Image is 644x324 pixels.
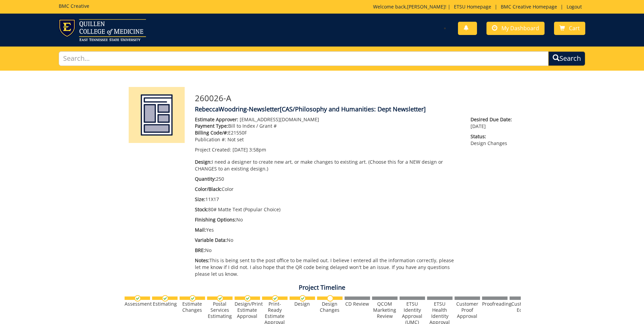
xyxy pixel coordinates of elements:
span: BRE: [195,247,205,253]
div: Design [290,301,315,307]
p: Bill to Index / Grant # [195,123,461,129]
span: Design: [195,159,212,165]
span: Project Created: [195,146,231,153]
span: Desired Due Date: [471,116,515,123]
div: Customer Proof Approval [455,301,480,319]
p: 11X17 [195,196,461,203]
div: Proofreading [482,301,508,307]
h5: BMC Creative [59,3,89,8]
a: [PERSON_NAME] [407,3,445,10]
a: ETSU Homepage [450,3,495,10]
div: Design/Print Estimate Approval [235,301,260,319]
img: checkmark [272,295,278,302]
span: Status: [471,133,515,140]
span: Color/Black: [195,186,222,192]
p: This is being sent to the post office to be mailed out. I believe I entered all the information c... [195,257,461,277]
p: No [195,216,461,223]
div: Design Changes [317,301,343,313]
img: Product featured image [129,87,185,143]
div: Estimating [152,301,178,307]
input: Search... [59,51,549,66]
img: checkmark [299,295,306,302]
p: 250 [195,176,461,182]
a: My Dashboard [486,22,545,35]
span: Not set [227,136,244,143]
span: Cart [569,24,580,32]
p: Yes [195,227,461,233]
span: Billing Code/#: [195,129,228,136]
img: checkmark [162,295,168,302]
div: Assessment [125,301,150,307]
span: Quantity: [195,176,216,182]
a: Cart [554,22,585,35]
span: Notes: [195,257,209,264]
p: 80# Matte Text (Popular Choice) [195,206,461,213]
span: Estimate Approver: [195,116,238,123]
div: Estimate Changes [180,301,205,313]
span: FInishing Options: [195,216,236,223]
span: Variable Data: [195,237,227,243]
div: Postal Services Estimating [207,301,233,319]
img: ETSU logo [59,19,146,41]
h3: 260026-A [195,94,516,103]
p: [DATE] [471,116,515,130]
p: I need a designer to create new art, or make changes to existing art. (Choose this for a NEW desi... [195,159,461,172]
h4: Project Timeline [124,284,521,291]
p: Design Changes [471,133,515,147]
p: No [195,237,461,244]
p: No [195,247,461,254]
span: Mail: [195,227,206,233]
img: checkmark [189,295,196,302]
a: Logout [563,3,585,10]
div: QCOM Marketing Review [372,301,398,319]
p: Welcome back, ! | | | [373,3,585,10]
img: checkmark [217,295,223,302]
span: [DATE] 3:58pm [233,146,266,153]
img: checkmark [134,295,141,302]
img: checkmark [244,295,251,302]
span: Publication #: [195,136,226,143]
span: Size: [195,196,205,202]
div: CD Review [345,301,370,307]
p: [EMAIL_ADDRESS][DOMAIN_NAME] [195,116,461,123]
p: Color [195,186,461,193]
div: Customer Edits [510,301,535,313]
button: Search [548,51,585,66]
span: Stock: [195,206,208,213]
a: BMC Creative Homepage [497,3,560,10]
span: Payment Type: [195,123,228,129]
h4: RebeccaWoodring-Newsletter [195,106,516,113]
img: no [327,295,333,302]
p: E21550F [195,129,461,136]
span: My Dashboard [501,24,539,32]
span: [CAS/Philosophy and Humanities: Dept Newsletter] [280,105,426,113]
